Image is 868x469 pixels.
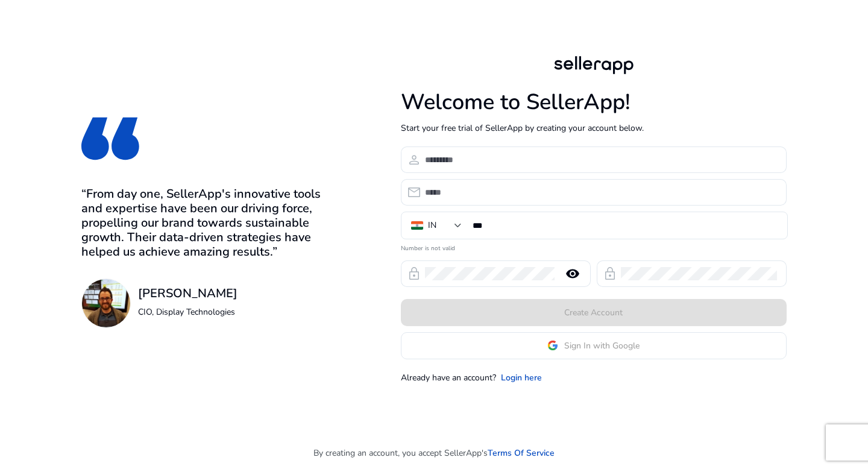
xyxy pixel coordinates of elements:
mat-error: Number is not valid [401,241,787,253]
p: Start your free trial of SellerApp by creating your account below. [401,122,787,134]
a: Terms Of Service [488,447,555,459]
p: CIO, Display Technologies [138,306,237,318]
a: Login here [501,371,542,384]
span: lock [603,266,617,281]
p: Already have an account? [401,371,496,384]
h1: Welcome to SellerApp! [401,89,787,115]
span: person [407,153,421,167]
span: email [407,185,421,200]
h3: [PERSON_NAME] [138,286,237,301]
mat-icon: remove_red_eye [558,266,587,281]
div: IN [428,219,436,232]
span: lock [407,266,421,281]
h3: “From day one, SellerApp's innovative tools and expertise have been our driving force, propelling... [81,187,339,259]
